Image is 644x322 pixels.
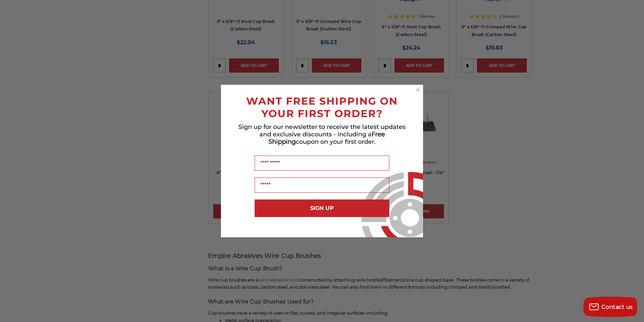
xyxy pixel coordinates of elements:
input: Email [255,178,389,193]
button: Contact us [583,297,637,317]
button: SIGN UP [255,199,389,217]
button: Close dialog [415,86,421,93]
span: WANT FREE SHIPPING ON YOUR FIRST ORDER? [246,95,398,120]
span: Free Shipping [268,131,385,145]
span: Contact us [602,304,633,310]
span: Sign up for our newsletter to receive the latest updates and exclusive discounts - including a co... [238,123,406,145]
